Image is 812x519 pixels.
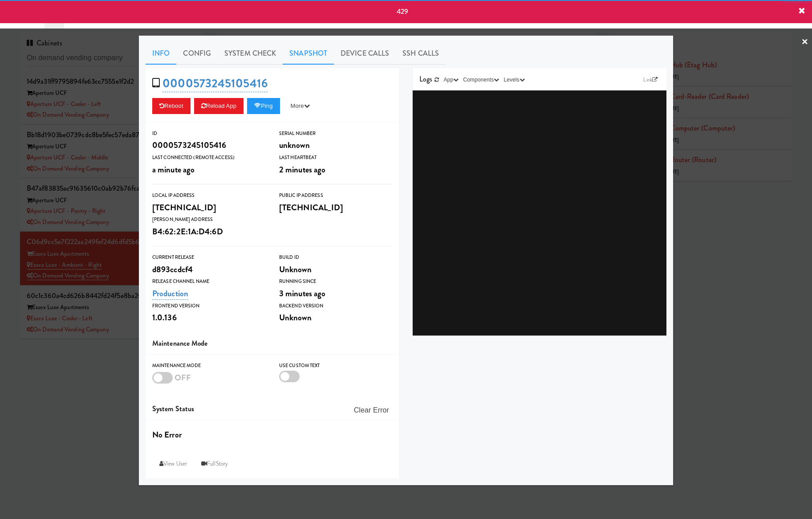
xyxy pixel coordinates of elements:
[334,42,396,65] a: Device Calls
[162,75,268,92] a: 0000573245105416
[194,456,235,472] a: FullStory
[152,456,194,472] a: View User
[350,402,393,418] button: Clear Error
[279,253,393,262] div: Build Id
[279,200,393,215] div: [TECHNICAL_ID]
[279,262,393,277] div: Unknown
[279,310,393,325] div: Unknown
[152,338,208,348] span: Maintenance Mode
[152,253,266,262] div: Current Release
[279,138,393,153] div: unknown
[801,29,808,56] a: ×
[501,75,527,84] button: Levels
[152,310,266,325] div: 1.0.136
[152,262,266,277] div: d893ccdcf4
[152,138,266,153] div: 0000573245105416
[152,277,266,286] div: Release Channel Name
[152,427,393,442] div: No Error
[641,75,660,84] a: Link
[397,6,408,16] span: 429
[152,129,266,138] div: ID
[152,163,195,176] span: a minute ago
[152,361,266,370] div: Maintenance Mode
[279,191,393,200] div: Public IP Address
[283,42,334,65] a: Snapshot
[152,200,266,215] div: [TECHNICAL_ID]
[152,287,188,300] a: Production
[419,74,432,84] span: Logs
[152,404,194,414] span: System Status
[194,98,244,114] button: Reload App
[461,75,501,84] button: Components
[175,372,191,384] span: OFF
[279,129,393,138] div: Serial Number
[279,287,325,299] span: 3 minutes ago
[247,98,280,114] button: Ping
[218,42,283,65] a: System Check
[152,302,266,311] div: Frontend Version
[152,215,266,224] div: [PERSON_NAME] Address
[279,153,393,162] div: Last Heartbeat
[146,42,176,65] a: Info
[279,361,393,370] div: Use Custom Text
[279,163,325,176] span: 2 minutes ago
[279,277,393,286] div: Running Since
[152,224,266,239] div: B4:62:2E:1A:D4:6D
[176,42,218,65] a: Config
[152,191,266,200] div: Local IP Address
[279,302,393,311] div: Backend Version
[152,153,266,162] div: Last Connected (Remote Access)
[284,98,317,114] button: More
[396,42,446,65] a: SSH Calls
[152,98,191,114] button: Reboot
[442,75,461,84] button: App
